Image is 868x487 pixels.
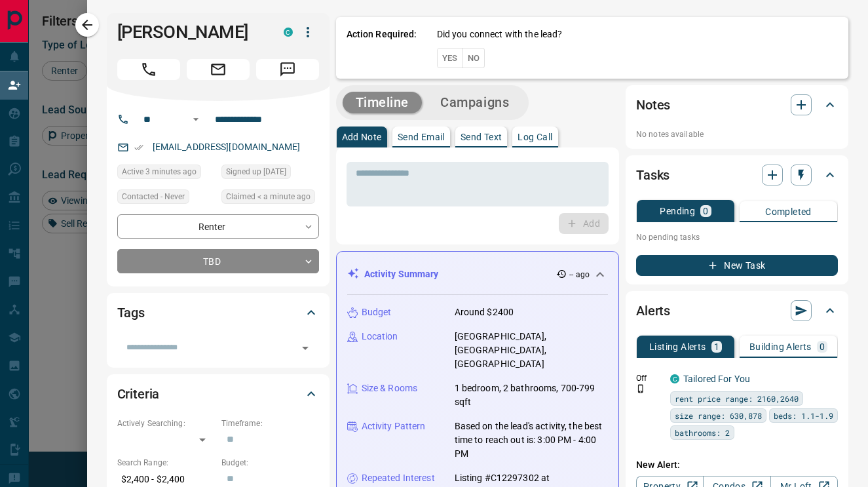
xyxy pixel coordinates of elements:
p: [GEOGRAPHIC_DATA], [GEOGRAPHIC_DATA], [GEOGRAPHIC_DATA] [455,330,609,371]
h2: Alerts [636,300,670,321]
div: condos.ca [670,374,679,383]
span: Email [187,59,250,80]
div: Tasks [636,159,838,191]
p: Listing Alerts [649,342,706,351]
svg: Push Notification Only [636,384,645,393]
p: Budget [362,305,392,319]
p: 1 [714,342,719,351]
p: Timeframe: [221,418,319,429]
p: Off [636,372,662,384]
p: Activity Pattern [362,419,426,433]
p: Around $2400 [455,305,514,319]
p: Size & Rooms [362,381,418,395]
button: Campaigns [427,92,522,113]
svg: Email Verified [134,143,143,152]
p: Add Note [342,132,382,142]
button: Yes [437,48,463,68]
div: Tue Jun 17 2025 [221,165,319,183]
h2: Notes [636,94,670,115]
button: Open [188,111,204,127]
p: Completed [765,207,812,216]
span: beds: 1.1-1.9 [774,409,833,422]
p: Search Range: [117,457,215,469]
p: Did you connect with the lead? [437,28,563,41]
span: Active 3 minutes ago [122,165,197,178]
p: Building Alerts [749,342,812,351]
p: Pending [660,206,695,216]
div: Notes [636,89,838,121]
div: TBD [117,249,319,273]
a: [EMAIL_ADDRESS][DOMAIN_NAME] [153,142,301,152]
h2: Criteria [117,383,160,404]
h2: Tasks [636,165,670,185]
p: Location [362,330,398,343]
h2: Tags [117,302,145,323]
h1: [PERSON_NAME] [117,22,264,43]
p: Action Required: [347,28,417,68]
button: New Task [636,255,838,276]
button: Open [296,339,314,357]
a: Tailored For You [683,374,750,384]
p: Actively Searching: [117,418,215,429]
span: Call [117,59,180,80]
span: bathrooms: 2 [675,426,730,439]
p: Activity Summary [364,267,439,281]
p: No pending tasks [636,227,838,247]
div: Tags [117,297,319,328]
p: Log Call [518,132,552,142]
span: Signed up [DATE] [226,165,286,178]
p: 0 [703,206,708,216]
div: Activity Summary-- ago [347,262,609,286]
p: New Alert: [636,458,838,472]
p: Repeated Interest [362,471,435,485]
div: Alerts [636,295,838,326]
p: -- ago [569,269,590,281]
p: Based on the lead's activity, the best time to reach out is: 3:00 PM - 4:00 PM [455,419,609,461]
p: 0 [820,342,825,351]
span: Contacted - Never [122,190,185,203]
p: 1 bedroom, 2 bathrooms, 700-799 sqft [455,381,609,409]
div: Criteria [117,378,319,410]
div: Wed Aug 13 2025 [221,189,319,208]
span: Message [256,59,319,80]
span: Claimed < a minute ago [226,190,311,203]
button: No [462,48,485,68]
div: Renter [117,214,319,239]
p: Send Email [398,132,445,142]
div: Wed Aug 13 2025 [117,165,215,183]
p: No notes available [636,128,838,140]
p: Budget: [221,457,319,469]
p: Send Text [461,132,502,142]
span: rent price range: 2160,2640 [675,392,799,405]
span: size range: 630,878 [675,409,762,422]
button: Timeline [343,92,423,113]
div: condos.ca [284,28,293,37]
